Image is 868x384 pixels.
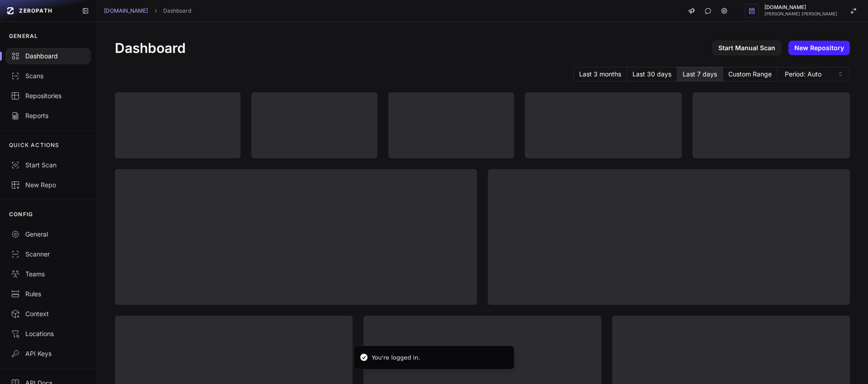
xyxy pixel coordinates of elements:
[104,7,191,14] nav: breadcrumb
[837,71,844,78] svg: caret sort,
[11,289,85,299] div: Rules
[627,67,677,81] button: Last 30 days
[11,270,85,279] div: Teams
[788,41,850,55] a: New Repository
[11,250,85,259] div: Scanner
[104,7,148,14] a: [DOMAIN_NAME]
[163,7,191,14] a: Dashboard
[4,4,75,18] a: ZEROPATH
[11,180,85,190] div: New Repo
[11,52,85,61] div: Dashboard
[11,309,85,318] div: Context
[152,8,159,14] svg: chevron right,
[11,349,85,358] div: API Keys
[11,111,85,120] div: Reports
[764,5,837,10] span: [DOMAIN_NAME]
[712,41,781,55] a: Start Manual Scan
[723,67,778,81] button: Custom Range
[11,329,85,338] div: Locations
[9,211,33,218] p: CONFIG
[11,161,85,170] div: Start Scan
[573,67,627,81] button: Last 3 months
[372,353,420,362] div: You're logged in.
[785,70,821,79] span: Period: Auto
[115,40,186,56] h1: Dashboard
[764,12,837,16] span: [PERSON_NAME] [PERSON_NAME]
[677,67,723,81] button: Last 7 days
[11,91,85,100] div: Repositories
[19,7,52,14] span: ZEROPATH
[9,33,38,40] p: GENERAL
[11,230,85,239] div: General
[9,142,60,149] p: QUICK ACTIONS
[11,71,85,81] div: Scans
